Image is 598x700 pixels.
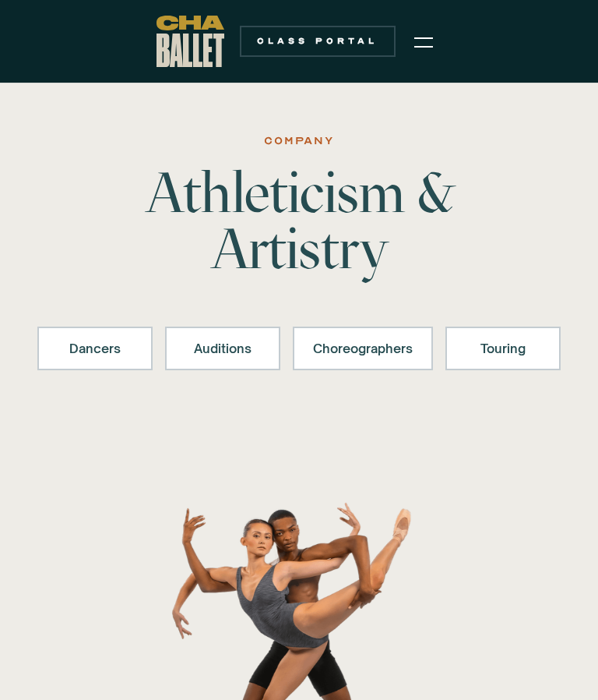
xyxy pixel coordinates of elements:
[185,339,260,358] div: Auditions
[249,35,386,48] div: Class Portal
[466,339,540,358] div: Touring
[157,16,224,67] a: home
[240,26,396,57] a: Class Portal
[264,132,334,150] div: Company
[165,327,280,370] a: Auditions
[405,22,442,61] div: menu
[293,327,433,370] a: Choreographers
[445,327,561,370] a: Touring
[58,339,132,358] div: Dancers
[313,339,413,358] div: Choreographers
[100,164,498,277] h1: Athleticism & Artistry
[37,327,153,370] a: Dancers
